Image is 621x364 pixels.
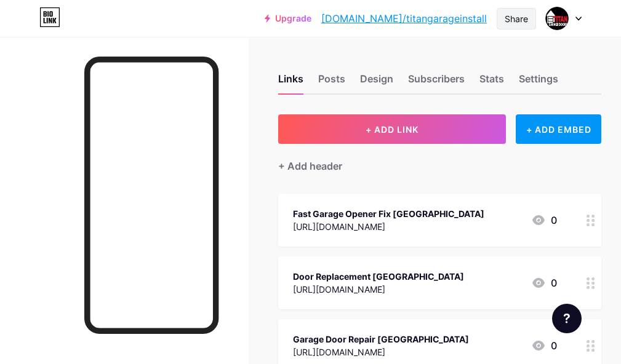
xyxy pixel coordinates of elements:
[293,270,464,283] div: Door Replacement [GEOGRAPHIC_DATA]
[321,11,487,26] a: [DOMAIN_NAME]/titangarageinstall
[278,71,303,93] div: Links
[408,71,465,93] div: Subscribers
[531,275,557,290] div: 0
[545,7,569,30] img: titangarageinstall
[479,71,504,93] div: Stats
[293,283,464,296] div: [URL][DOMAIN_NAME]
[360,71,393,93] div: Design
[505,12,528,25] div: Share
[265,14,311,23] a: Upgrade
[293,333,469,346] div: Garage Door Repair [GEOGRAPHIC_DATA]
[516,114,601,144] div: + ADD EMBED
[366,124,419,135] span: + ADD LINK
[293,220,484,233] div: [URL][DOMAIN_NAME]
[318,71,345,93] div: Posts
[531,213,557,228] div: 0
[278,114,506,144] button: + ADD LINK
[531,338,557,353] div: 0
[293,346,469,358] div: [URL][DOMAIN_NAME]
[278,159,342,173] div: + Add header
[519,71,558,93] div: Settings
[293,207,484,220] div: Fast Garage Opener Fix [GEOGRAPHIC_DATA]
